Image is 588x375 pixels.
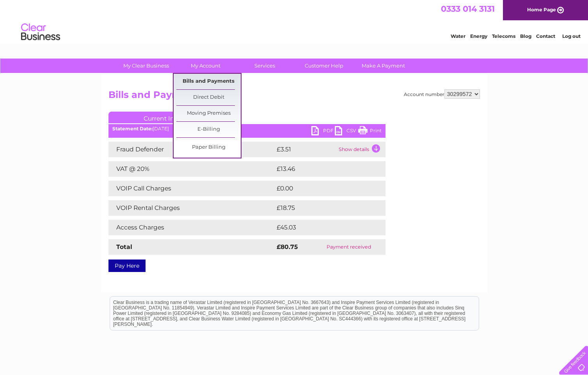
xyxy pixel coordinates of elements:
td: £45.03 [275,220,369,235]
td: £0.00 [275,181,368,196]
a: E-Billing [176,122,241,137]
td: Payment received [312,239,385,255]
a: Log out [562,33,581,39]
a: Current Invoice [108,112,226,123]
a: Services [233,59,297,73]
div: Account number [404,89,480,99]
td: £18.75 [275,200,369,216]
td: VOIP Call Charges [108,181,275,196]
b: Statement Date: [112,126,153,132]
strong: Total [116,243,132,251]
a: Contact [536,33,555,39]
td: £3.51 [275,142,337,157]
td: VAT @ 20% [108,161,275,177]
td: Show details [337,142,385,157]
a: PDF [311,126,335,137]
td: Fraud Defender [108,142,275,157]
td: Access Charges [108,220,275,235]
a: Make A Payment [351,59,416,73]
a: My Account [173,59,238,73]
div: [DATE] [108,126,385,132]
a: Paper Billing [176,140,241,155]
h2: Bills and Payments [108,89,480,104]
a: Direct Debit [176,90,241,105]
img: logo.png [21,20,60,44]
strong: £80.75 [277,243,298,251]
a: My Clear Business [114,59,178,73]
a: Energy [470,33,487,39]
a: Blog [520,33,531,39]
a: Bills and Payments [176,74,241,89]
a: Moving Premises [176,106,241,121]
a: 0333 014 3131 [441,4,495,14]
div: Clear Business is a trading name of Verastar Limited (registered in [GEOGRAPHIC_DATA] No. 3667643... [110,4,479,38]
a: Water [451,33,465,39]
a: Pay Here [108,259,146,272]
td: £13.46 [275,161,369,177]
a: Print [358,126,382,137]
td: VOIP Rental Charges [108,200,275,216]
a: CSV [335,126,358,137]
a: Customer Help [292,59,356,73]
a: Telecoms [492,33,515,39]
